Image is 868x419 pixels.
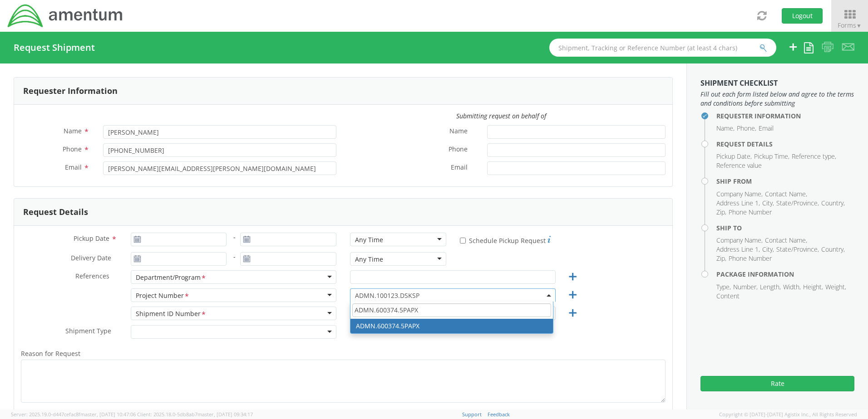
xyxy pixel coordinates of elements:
li: Number [733,283,758,292]
h3: Requester Information [23,87,118,96]
span: Name [449,127,468,137]
li: Zip [716,208,726,217]
span: References [75,272,109,280]
span: Client: 2025.18.0-5db8ab7 [137,411,253,418]
li: Phone Number [729,254,772,263]
span: Forms [838,21,862,29]
li: Pickup Date [716,152,752,161]
li: Company Name [716,190,763,199]
li: Country [821,245,845,254]
span: Fill out each form listed below and agree to the terms and conditions before submitting [700,90,854,108]
span: Phone [449,145,468,155]
li: Company Name [716,236,763,245]
li: Email [759,124,774,133]
li: City [762,245,774,254]
span: Copyright © [DATE]-[DATE] Agistix Inc., All Rights Reserved [719,411,857,418]
li: State/Province [776,199,819,208]
h4: Ship From [716,178,854,185]
a: Support [462,411,482,418]
a: Feedback [488,411,510,418]
span: Message [350,409,377,417]
li: Length [760,283,781,292]
h4: Request Shipment [14,43,95,53]
li: ADMN.600374.5PAPX [350,319,553,333]
h3: Request Details [23,208,88,217]
input: Schedule Pickup Request [460,238,466,244]
input: Shipment, Tracking or Reference Number (at least 4 chars) [549,39,776,57]
h4: Ship To [716,224,854,231]
span: Shipment Type [65,326,111,337]
li: Country [821,199,845,208]
li: Reference type [792,152,836,161]
li: Phone Number [729,208,772,217]
li: Zip [716,254,726,263]
span: Email [451,163,468,173]
div: Any Time [355,255,383,264]
span: master, [DATE] 10:47:06 [80,411,136,418]
span: Phone [63,145,82,153]
i: Submitting request on behalf of [456,112,546,120]
div: Shipment ID Number [136,309,207,319]
li: Type [716,283,731,292]
label: Schedule Pickup Request [460,234,551,245]
div: Project Number [136,291,190,301]
button: Rate [700,376,854,391]
li: Pickup Time [754,152,789,161]
span: Pickup Date [74,234,109,243]
div: Any Time [355,235,383,244]
h4: Requester Information [716,112,854,119]
span: master, [DATE] 09:34:17 [197,411,253,418]
li: Height [803,283,823,292]
span: ADMN.100123.DSKSP [350,288,556,302]
li: Content [716,292,740,301]
span: Email [65,163,82,171]
li: City [762,199,774,208]
img: dyn-intl-logo-049831509241104b2a82.png [7,3,124,29]
li: Name [716,124,735,133]
span: Delivery Date [71,253,111,264]
li: Contact Name [765,190,807,199]
h4: Request Details [716,141,854,147]
li: Phone [737,124,756,133]
span: Server: 2025.19.0-d447cefac8f [11,411,136,418]
button: Logout [782,8,823,24]
div: Department/Program [136,273,207,283]
li: Width [783,283,801,292]
span: Reason for Request [21,349,80,358]
span: Name [64,127,82,135]
li: Address Line 1 [716,245,760,254]
span: ▼ [856,22,862,29]
li: Contact Name [765,236,807,245]
span: ADMN.100123.DSKSP [355,291,551,300]
li: Address Line 1 [716,199,760,208]
li: Reference value [716,161,762,170]
li: Weight [825,283,846,292]
h3: Shipment Checklist [700,79,854,88]
h4: Package Information [716,271,854,278]
li: State/Province [776,245,819,254]
span: Shipment Notification [21,409,87,417]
